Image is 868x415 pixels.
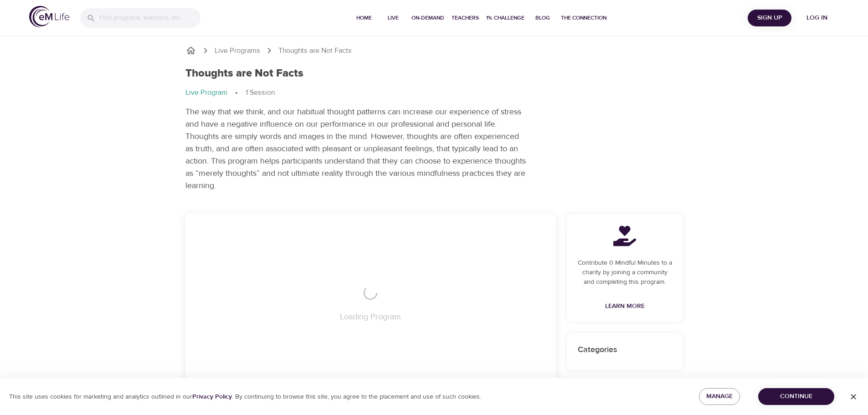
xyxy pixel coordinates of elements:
[215,46,260,56] a: Live Programs
[185,106,527,192] p: The way that we think, and our habitual thought patterns can increase our experience of stress an...
[29,6,69,27] img: logo
[278,46,352,56] p: Thoughts are Not Facts
[185,45,683,56] nav: breadcrumb
[799,12,835,24] span: Log in
[605,301,645,312] span: Learn More
[561,13,606,23] span: The Connection
[340,311,401,323] p: Loading Program
[185,87,683,98] nav: breadcrumb
[185,67,303,80] h1: Thoughts are Not Facts
[382,13,404,23] span: Live
[765,391,827,402] span: Continue
[601,298,648,315] a: Learn More
[353,13,375,23] span: Home
[532,13,554,23] span: Blog
[246,87,275,98] p: 1 Session
[411,13,444,23] span: On-Demand
[578,343,672,356] p: Categories
[192,393,232,401] a: Privacy Policy
[185,87,227,98] p: Live Program
[748,10,791,26] button: Sign Up
[578,258,672,287] p: Contribute 0 Mindful Minutes to a charity by joining a community and completing this program.
[706,391,733,402] span: Manage
[758,388,834,405] button: Continue
[751,12,788,24] span: Sign Up
[99,8,200,28] input: Find programs, teachers, etc...
[699,388,740,405] button: Manage
[795,10,839,26] button: Log in
[452,13,479,23] span: Teachers
[486,13,524,23] span: 1% Challenge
